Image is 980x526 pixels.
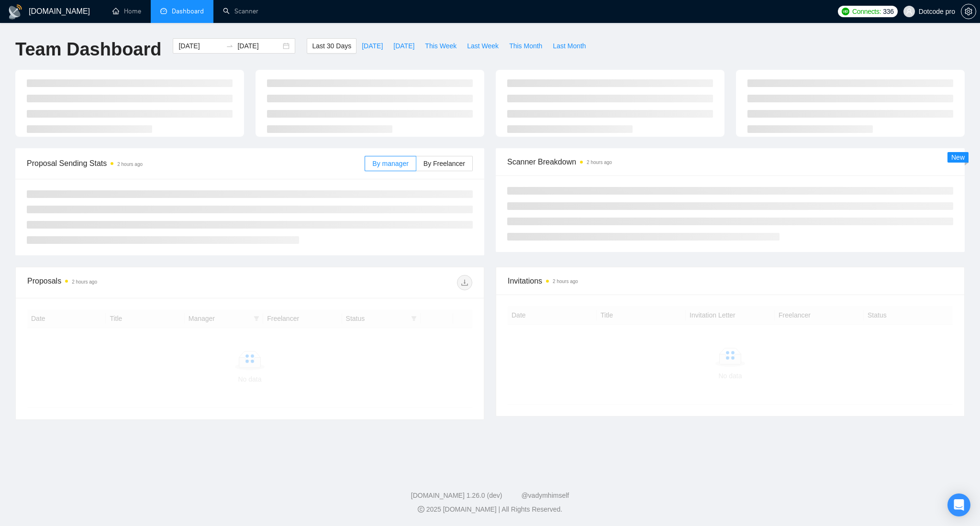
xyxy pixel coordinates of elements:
span: Last Week [467,41,499,51]
time: 2 hours ago [72,279,97,285]
a: homeHome [112,7,141,15]
a: [DOMAIN_NAME] 1.26.0 (dev) [411,492,502,499]
div: Open Intercom Messenger [947,493,970,516]
button: Last 30 Days [307,38,356,54]
span: to [226,42,234,50]
span: copyright [418,506,424,513]
span: user [906,8,913,15]
button: This Week [420,38,462,54]
img: upwork-logo.png [842,8,849,15]
span: swap-right [226,42,234,50]
button: This Month [504,38,547,54]
span: New [951,153,965,161]
span: By manager [372,160,408,167]
button: Last Week [462,38,504,54]
h1: Team Dashboard [15,38,161,61]
button: [DATE] [356,38,388,54]
a: searchScanner [223,7,258,15]
div: Proposals [27,275,250,290]
span: 336 [883,6,893,17]
img: logo [8,4,23,20]
a: @vadymhimself [521,492,569,499]
input: End date [237,41,281,51]
span: setting [961,8,976,15]
span: This Week [425,41,457,51]
span: [DATE] [393,41,414,51]
span: Scanner Breakdown [507,156,953,168]
button: setting [961,4,976,19]
input: Start date [178,41,222,51]
button: Last Month [547,38,591,54]
span: Last 30 Days [312,41,351,51]
span: Connects: [852,6,881,17]
time: 2 hours ago [587,160,612,165]
span: Dashboard [172,7,204,15]
button: [DATE] [388,38,420,54]
span: Last Month [553,41,586,51]
span: Invitations [508,275,953,287]
a: setting [961,8,976,15]
time: 2 hours ago [553,279,578,284]
span: [DATE] [362,41,383,51]
div: 2025 [DOMAIN_NAME] | All Rights Reserved. [8,504,972,515]
time: 2 hours ago [117,162,143,167]
span: dashboard [160,8,167,14]
span: By Freelancer [423,160,465,167]
span: Proposal Sending Stats [27,157,365,169]
span: This Month [509,41,542,51]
